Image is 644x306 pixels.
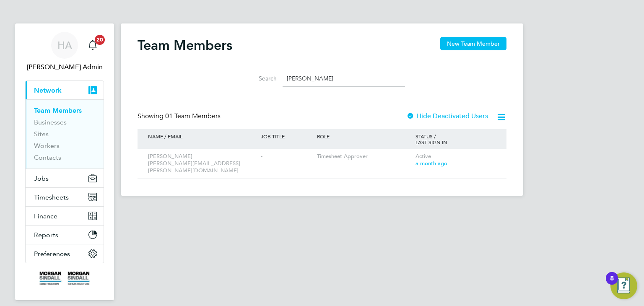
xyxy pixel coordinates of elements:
div: JOB TITLE [259,129,315,143]
span: Reports [34,231,58,239]
div: STATUS / LAST SIGN IN [413,129,498,149]
span: 01 Team Members [165,112,221,120]
a: Businesses [34,118,67,126]
a: Team Members [34,106,82,114]
span: Finance [34,212,57,220]
span: HA [57,40,72,51]
div: Showing [138,112,222,121]
a: HA[PERSON_NAME] Admin [25,32,104,72]
div: - [259,149,315,164]
span: Jobs [34,174,49,182]
nav: Main navigation [15,23,114,300]
div: NAME / EMAIL [146,129,259,143]
div: Network [26,99,104,169]
span: 20 [95,35,105,45]
img: morgansindall-logo-retina.png [39,272,90,285]
span: Timesheets [34,193,69,201]
label: Hide Deactivated Users [406,112,488,120]
div: ROLE [315,129,413,143]
span: a month ago [415,160,447,167]
div: Timesheet Approver [315,149,413,164]
span: Preferences [34,250,70,258]
button: Network [26,81,104,99]
button: Timesheets [26,188,104,206]
button: Finance [26,207,104,225]
label: Search [239,75,277,82]
div: [PERSON_NAME] [PERSON_NAME][EMAIL_ADDRESS][PERSON_NAME][DOMAIN_NAME] [146,149,259,179]
button: Jobs [26,169,104,187]
div: 8 [610,278,614,289]
button: New Team Member [440,37,506,50]
button: Preferences [26,244,104,263]
span: Network [34,86,62,94]
div: Active [413,149,498,171]
a: Sites [34,130,49,138]
a: Go to home page [25,272,104,285]
a: Contacts [34,153,61,161]
span: Hays Admin [25,62,104,72]
button: Reports [26,226,104,244]
button: Open Resource Center, 8 new notifications [610,272,637,299]
input: Search for... [283,70,405,87]
a: Workers [34,142,60,150]
h2: Team Members [138,37,232,54]
a: 20 [84,32,101,59]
